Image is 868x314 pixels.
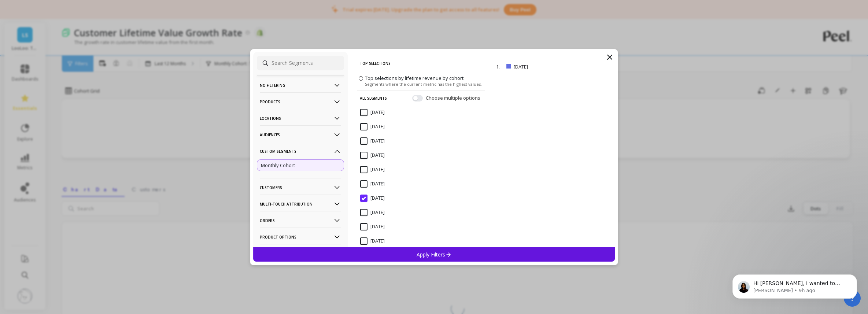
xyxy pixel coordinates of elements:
span: Choose multiple options [426,94,482,101]
span: April 2024 [360,109,385,116]
p: Customers [260,178,341,197]
p: Product Options [260,228,341,246]
span: Top selections by lifetime revenue by cohort [365,74,463,81]
span: April 2025 [360,123,385,130]
p: Monthly Cohort [261,162,295,169]
p: Multi-Touch Attribution [260,195,341,213]
span: Segments where the current metric has the highest values. [365,81,482,86]
span: February 2024 [360,180,385,188]
p: No filtering [260,76,341,95]
p: 1. [496,63,503,70]
p: All Segments [360,90,387,106]
span: July 2024 [360,237,385,245]
input: Search Segments [257,56,344,70]
span: December 2024 [360,166,385,173]
span: August 2025 [360,152,385,159]
p: Top Selections [360,56,482,71]
p: Custom Segments [260,142,341,160]
p: [DATE] [514,63,569,70]
p: Audiences [260,125,341,144]
span: February 2025 [360,195,385,202]
p: Locations [260,109,341,128]
p: Apply Filters [417,251,451,258]
span: January 2025 [360,223,385,230]
p: Products [260,92,341,111]
span: January 2024 [360,209,385,216]
iframe: Intercom notifications message [721,259,868,310]
p: Orders [260,211,341,230]
p: Subscriptions [260,244,341,263]
span: August 2024 [360,137,385,145]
